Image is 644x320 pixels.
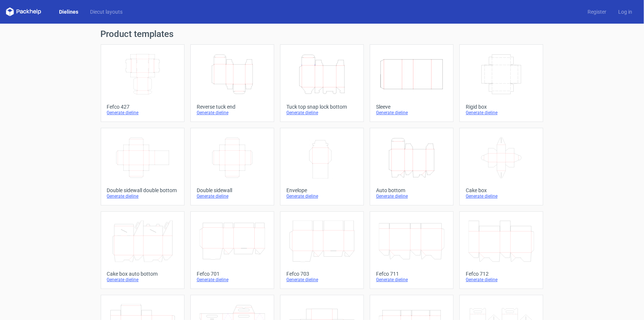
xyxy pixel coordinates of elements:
div: Tuck top snap lock bottom [286,104,358,110]
div: Reverse tuck end [197,104,268,110]
div: Cake box auto bottom [107,271,178,277]
a: Double sidewallGenerate dieline [190,128,274,205]
a: Cake box auto bottomGenerate dieline [101,211,185,289]
a: Tuck top snap lock bottomGenerate dieline [280,44,364,122]
a: Fefco 711Generate dieline [370,211,454,289]
div: Generate dieline [107,110,178,116]
a: Log in [612,8,638,16]
div: Generate dieline [286,277,358,283]
div: Fefco 712 [466,271,537,277]
div: Generate dieline [197,110,268,116]
div: Sleeve [376,104,447,110]
div: Generate dieline [107,193,178,199]
div: Cake box [466,187,537,193]
div: Fefco 703 [286,271,358,277]
a: Reverse tuck endGenerate dieline [190,44,274,122]
a: Register [582,8,612,16]
div: Auto bottom [376,187,447,193]
a: SleeveGenerate dieline [370,44,454,122]
div: Generate dieline [376,193,447,199]
div: Generate dieline [466,193,537,199]
div: Generate dieline [197,193,268,199]
div: Generate dieline [376,277,447,283]
div: Generate dieline [286,110,358,116]
div: Rigid box [466,104,537,110]
a: Rigid boxGenerate dieline [459,44,543,122]
div: Fefco 427 [107,104,178,110]
a: EnvelopeGenerate dieline [280,128,364,205]
div: Fefco 711 [376,271,447,277]
div: Double sidewall double bottom [107,187,178,193]
div: Double sidewall [197,187,268,193]
div: Generate dieline [197,277,268,283]
div: Generate dieline [376,110,447,116]
a: Fefco 427Generate dieline [101,44,185,122]
div: Generate dieline [286,193,358,199]
div: Envelope [286,187,358,193]
a: Fefco 712Generate dieline [459,211,543,289]
div: Generate dieline [466,277,537,283]
a: Dielines [53,8,84,16]
div: Fefco 701 [197,271,268,277]
a: Fefco 703Generate dieline [280,211,364,289]
a: Diecut layouts [84,8,128,16]
h1: Product templates [101,30,544,38]
div: Generate dieline [466,110,537,116]
a: Double sidewall double bottomGenerate dieline [101,128,185,205]
a: Fefco 701Generate dieline [190,211,274,289]
div: Generate dieline [107,277,178,283]
a: Cake boxGenerate dieline [459,128,543,205]
a: Auto bottomGenerate dieline [370,128,454,205]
